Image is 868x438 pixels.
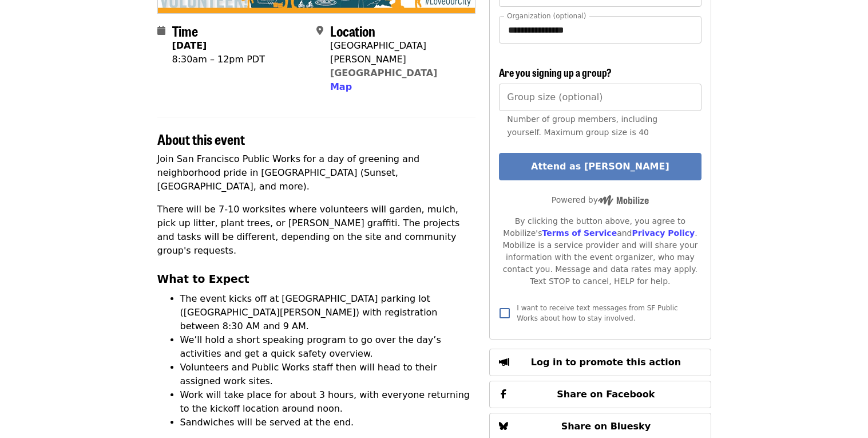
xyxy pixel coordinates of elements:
button: Share on Facebook [489,381,711,408]
input: Organization (optional) [499,16,701,44]
span: Share on Facebook [557,389,655,400]
button: Log in to promote this action [489,349,711,376]
div: 8:30am – 12pm PDT [172,53,265,66]
p: Join San Francisco Public Works for a day of greening and neighborhood pride in [GEOGRAPHIC_DATA]... [157,152,476,194]
span: Are you signing up a group? [499,65,612,80]
a: [GEOGRAPHIC_DATA] [330,68,437,78]
li: Volunteers and Public Works staff then will head to their assigned work sites. [180,361,476,388]
span: Powered by [552,195,649,204]
li: We’ll hold a short speaking program to go over the day’s activities and get a quick safety overview. [180,333,476,361]
a: Privacy Policy [632,228,695,238]
div: [GEOGRAPHIC_DATA][PERSON_NAME] [330,39,466,66]
div: By clicking the button above, you agree to Mobilize's and . Mobilize is a service provider and wi... [499,215,701,287]
span: Number of group members, including yourself. Maximum group size is 40 [507,115,657,137]
li: The event kicks off at [GEOGRAPHIC_DATA] parking lot ([GEOGRAPHIC_DATA][PERSON_NAME]) with regist... [180,292,476,333]
li: Sandwiches will be served at the end. [180,416,476,429]
li: Work will take place for about 3 hours, with everyone returning to the kickoff location around noon. [180,388,476,416]
button: Attend as [PERSON_NAME] [499,153,701,180]
strong: [DATE] [172,40,207,51]
img: Powered by Mobilize [598,195,649,206]
span: About this event [157,129,245,149]
input: [object Object] [499,84,701,111]
span: Location [330,21,375,41]
i: map-marker-alt icon [316,25,323,36]
span: Share on Bluesky [561,421,651,432]
span: Log in to promote this action [531,357,681,368]
span: Map [330,81,352,92]
i: calendar icon [157,25,165,36]
button: Map [330,80,352,94]
span: I want to receive text messages from SF Public Works about how to stay involved. [517,304,677,322]
label: Organization (optional) [507,13,586,19]
a: Terms of Service [542,228,617,238]
span: Time [172,21,198,41]
p: There will be 7-10 worksites where volunteers will garden, mulch, pick up litter, plant trees, or... [157,203,476,258]
h3: What to Expect [157,271,476,287]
